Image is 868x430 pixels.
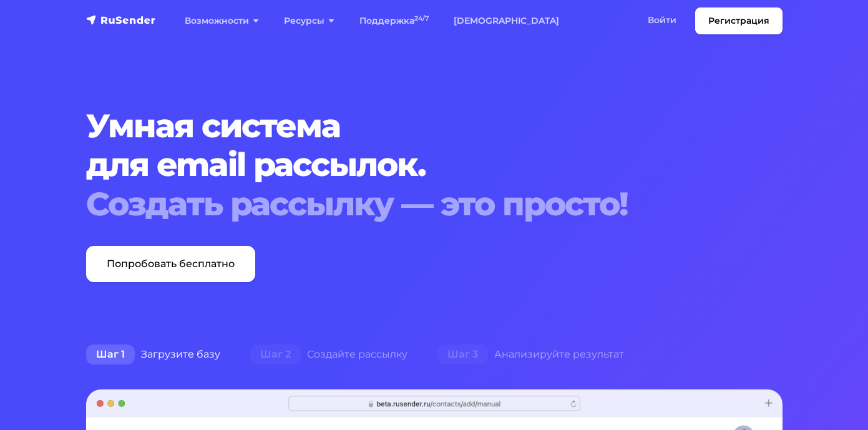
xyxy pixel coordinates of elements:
[635,7,689,33] a: Войти
[71,342,235,367] div: Загрузите базу
[172,8,271,34] a: Возможности
[86,185,783,223] div: Создать рассылку — это просто!
[86,14,156,26] img: RuSender
[86,344,135,364] span: Шаг 1
[86,246,255,282] a: Попробовать бесплатно
[441,8,572,34] a: [DEMOGRAPHIC_DATA]
[235,342,422,367] div: Создайте рассылку
[250,344,301,364] span: Шаг 2
[695,7,783,34] a: Регистрация
[414,14,429,22] sup: 24/7
[422,342,639,367] div: Анализируйте результат
[437,344,488,364] span: Шаг 3
[271,8,347,34] a: Ресурсы
[347,8,441,34] a: Поддержка24/7
[86,107,783,223] h1: Умная система для email рассылок.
